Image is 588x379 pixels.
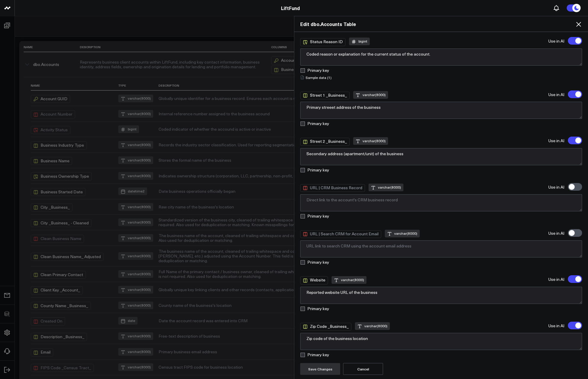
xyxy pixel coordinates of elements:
[300,138,350,145] div: Street 2 _Business_
[300,68,329,73] label: Primary key
[568,183,582,191] label: 'URL | CRM Business Record' will be included in AI searches
[548,324,564,328] label: Use in AI
[300,214,329,218] label: Primary key
[343,363,383,375] button: Cancel
[300,363,340,375] button: Save Changes
[300,287,582,304] textarea: Reported website URL of the business
[548,185,564,189] label: Use in AI
[300,38,345,46] div: Status Reason ID
[300,48,582,66] textarea: Coded reason or explanation for the current status of the account.
[548,277,564,281] label: Use in AI
[300,168,329,172] label: Primary key
[300,230,381,238] div: URL | Search CRM for Account Email
[300,240,582,257] textarea: URL link to search CRM using the account email address
[332,276,366,284] div: varchar(8000)
[355,322,390,330] div: varchar(8000)
[568,275,582,283] label: 'Website' will be excluded from AI searches
[568,322,582,329] label: 'Zip Code _Business_' will be excluded from AI searches
[568,137,582,144] label: 'Street 2 _Business_' will be excluded from AI searches
[349,38,370,45] div: bigint
[369,184,403,191] div: varchar(8000)
[300,102,582,119] textarea: Primary streeet address of the business
[300,92,350,99] div: Street 1 _Business_
[548,139,564,143] label: Use in AI
[353,137,388,145] div: varchar(8000)
[300,194,582,211] textarea: Direct link to the account's CRM business record
[300,352,329,357] label: Primary key
[568,90,582,98] label: 'Street 1 _Business_' will be excluded from AI searches
[385,230,420,237] div: varchar(8000)
[548,231,564,235] label: Use in AI
[300,306,329,311] label: Primary key
[548,93,564,97] label: Use in AI
[300,75,332,80] summary: Sample data (1)
[548,39,564,43] label: Use in AI
[300,21,582,27] h2: Edit dbo.Accounts Table
[300,184,365,192] div: URL | CRM Business Record
[353,91,388,99] div: varchar(8000)
[300,323,351,331] div: Zip Code _Business_
[300,148,582,165] textarea: Secondary address (apartment/unit) of the business
[568,37,582,45] label: 'Status Reason ID' will be excluded from AI searches
[300,333,582,350] textarea: Zip code of the business location
[281,5,300,11] a: LiftFund
[300,121,329,126] label: Primary key
[300,260,329,265] label: Primary key
[300,276,328,284] div: Website
[568,229,582,237] label: 'URL | Search CRM for Account Email' will be included in AI searches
